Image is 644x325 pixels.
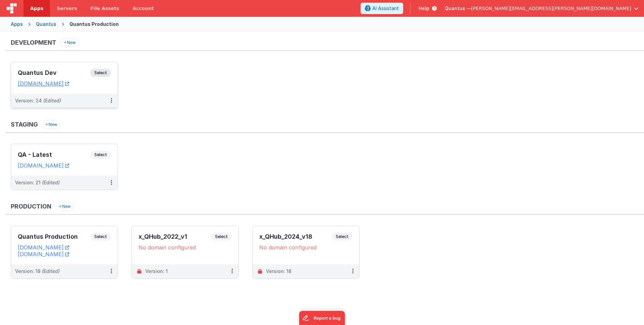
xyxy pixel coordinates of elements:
span: (Edited) [42,268,60,274]
button: Quantus — [PERSON_NAME][EMAIL_ADDRESS][PERSON_NAME][DOMAIN_NAME] [445,5,639,12]
span: Servers [57,5,77,12]
span: Select [90,69,111,77]
h3: x_QHub_2022_v1 [139,233,211,240]
a: [DOMAIN_NAME] [18,80,69,87]
span: File Assets [91,5,119,12]
div: Version: 18 [15,268,60,275]
button: New [60,38,79,47]
h3: Quantus Dev [18,69,90,76]
h3: Development [11,39,56,46]
button: AI Assistant [361,3,403,14]
div: No domain configured [259,244,353,251]
button: New [55,202,74,211]
a: [DOMAIN_NAME] [18,251,69,258]
div: Quantus [36,21,56,28]
div: Version: 24 [15,97,61,104]
div: Quantus Production [69,21,119,28]
h3: QA - Latest [18,151,90,158]
button: New [42,120,60,129]
span: (Edited) [43,98,61,103]
span: Help [419,5,429,12]
div: Version: 1 [145,268,168,275]
h3: Quantus Production [18,233,90,240]
a: [DOMAIN_NAME] [18,244,69,251]
h3: x_QHub_2024_v18 [259,233,332,240]
span: Select [90,151,111,159]
span: Select [332,233,353,241]
span: (Edited) [42,180,60,185]
h3: Staging [11,121,38,128]
div: No domain configured [139,244,232,251]
div: Apps [11,21,23,28]
span: Select [90,233,111,241]
a: [DOMAIN_NAME] [18,162,69,169]
h3: Production [11,203,51,210]
span: [PERSON_NAME][EMAIL_ADDRESS][PERSON_NAME][DOMAIN_NAME] [471,5,631,12]
div: Version: 18 [266,268,291,275]
span: Quantus — [445,5,471,12]
span: Select [211,233,232,241]
div: Version: 21 [15,179,60,186]
span: AI Assistant [372,5,399,12]
span: Apps [30,5,43,12]
iframe: Marker.io feedback button [299,311,345,325]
